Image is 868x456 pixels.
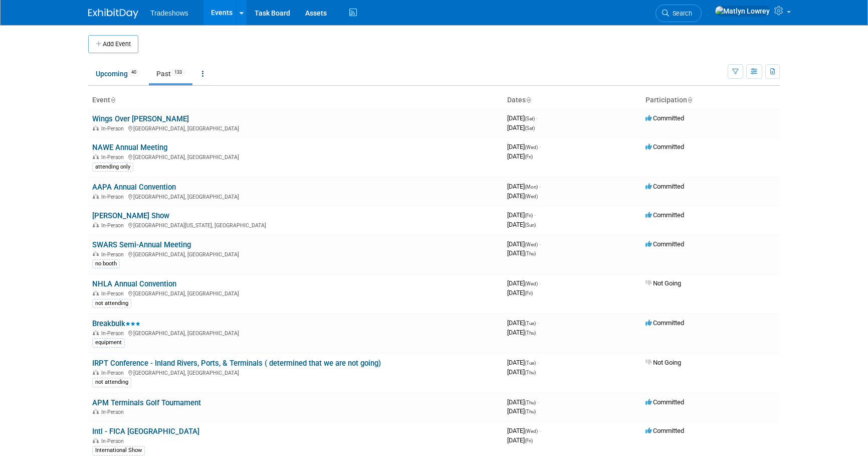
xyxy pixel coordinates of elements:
div: not attending [92,378,131,387]
div: [GEOGRAPHIC_DATA], [GEOGRAPHIC_DATA] [92,250,499,258]
span: (Wed) [525,281,538,286]
span: (Thu) [525,400,536,405]
img: In-Person Event [93,222,99,227]
th: Participation [641,92,780,109]
span: - [539,427,541,434]
span: [DATE] [507,240,541,248]
span: In-Person [101,154,127,161]
span: [DATE] [507,398,539,406]
span: - [537,319,539,327]
span: Not Going [645,279,681,287]
span: In-Person [101,125,127,132]
span: (Wed) [525,194,538,199]
a: SWARS Semi-Annual Meeting [92,240,191,249]
span: Committed [645,143,684,150]
span: Committed [645,427,684,434]
a: Sort by Start Date [526,96,531,104]
span: Search [669,10,692,17]
span: 40 [128,69,139,76]
span: (Thu) [525,251,536,256]
span: [DATE] [507,359,539,366]
span: In-Person [101,222,127,229]
div: [GEOGRAPHIC_DATA], [GEOGRAPHIC_DATA] [92,124,499,132]
span: In-Person [101,290,127,297]
span: [DATE] [507,319,539,327]
span: Committed [645,114,684,122]
div: [GEOGRAPHIC_DATA], [GEOGRAPHIC_DATA] [92,289,499,297]
span: - [537,398,539,406]
img: In-Person Event [93,251,99,256]
img: Matlyn Lowrey [715,6,770,17]
img: In-Person Event [93,409,99,414]
span: - [534,211,536,219]
img: In-Person Event [93,194,99,199]
span: [DATE] [507,427,541,434]
th: Event [88,92,503,109]
span: (Sat) [525,125,535,131]
span: [DATE] [507,368,536,376]
a: NAWE Annual Meeting [92,143,167,152]
div: [GEOGRAPHIC_DATA], [GEOGRAPHIC_DATA] [92,368,499,376]
span: [DATE] [507,436,533,444]
span: In-Person [101,251,127,258]
span: In-Person [101,370,127,376]
span: [DATE] [507,407,536,415]
span: (Fri) [525,438,533,443]
div: [GEOGRAPHIC_DATA], [GEOGRAPHIC_DATA] [92,192,499,200]
div: attending only [92,163,133,172]
span: (Tue) [525,321,536,326]
span: Committed [645,183,684,190]
span: [DATE] [507,211,536,219]
span: In-Person [101,438,127,444]
span: Not Going [645,359,681,366]
span: - [537,359,539,366]
span: [DATE] [507,249,536,257]
span: (Sat) [525,116,535,121]
span: - [539,143,541,150]
div: not attending [92,299,131,308]
span: Committed [645,398,684,406]
img: In-Person Event [93,330,99,335]
img: In-Person Event [93,370,99,375]
span: (Fri) [525,154,533,160]
span: (Tue) [525,360,536,366]
span: [DATE] [507,114,538,122]
a: [PERSON_NAME] Show [92,211,169,220]
span: [DATE] [507,279,541,287]
a: AAPA Annual Convention [92,183,176,192]
span: [DATE] [507,143,541,150]
span: - [539,279,541,287]
th: Dates [503,92,641,109]
span: In-Person [101,330,127,337]
div: [GEOGRAPHIC_DATA][US_STATE], [GEOGRAPHIC_DATA] [92,221,499,229]
span: In-Person [101,409,127,415]
span: (Sun) [525,222,536,228]
a: Past133 [149,64,192,83]
span: - [539,183,541,190]
a: Search [656,5,702,22]
img: In-Person Event [93,154,99,159]
span: 133 [171,69,185,76]
span: Committed [645,319,684,327]
span: Committed [645,211,684,219]
div: [GEOGRAPHIC_DATA], [GEOGRAPHIC_DATA] [92,153,499,161]
span: [DATE] [507,329,536,336]
div: [GEOGRAPHIC_DATA], [GEOGRAPHIC_DATA] [92,329,499,337]
span: [DATE] [507,221,536,228]
a: IRPT Conference - Inland Rivers, Ports, & Terminals ( determined that we are not going) [92,359,381,368]
span: Committed [645,240,684,248]
a: Sort by Event Name [110,96,115,104]
img: ExhibitDay [88,9,138,19]
span: (Wed) [525,144,538,150]
div: equipment [92,338,125,347]
span: [DATE] [507,289,533,296]
span: (Mon) [525,184,538,190]
a: Breakbulk [92,319,140,328]
span: (Fri) [525,213,533,218]
a: Intl - FICA [GEOGRAPHIC_DATA] [92,427,199,436]
button: Add Event [88,35,138,53]
span: [DATE] [507,124,535,131]
span: (Wed) [525,242,538,247]
a: APM Terminals Golf Tournament [92,398,201,407]
div: International Show [92,446,145,455]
